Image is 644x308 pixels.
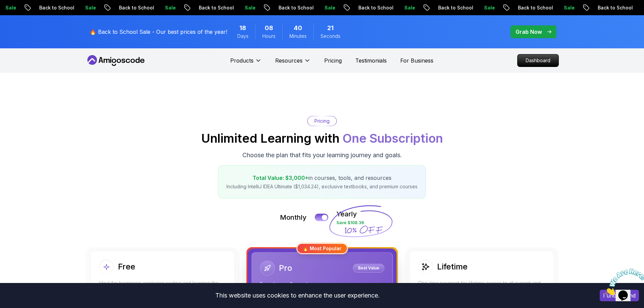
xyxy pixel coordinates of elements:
span: Seconds [320,33,340,40]
p: Sale [79,4,100,11]
p: Products [230,56,254,65]
h2: Pro [279,263,292,274]
p: Back to School [113,4,159,11]
p: Sale [557,4,579,11]
p: Back to School [511,4,557,11]
a: For Business [400,56,433,65]
p: Grab Now [516,28,542,36]
p: Back to School [272,4,318,11]
p: Everything in Free, plus [260,281,384,288]
p: Sale [478,4,499,11]
h2: Unlimited Learning with [201,132,443,145]
p: Including IntelliJ IDEA Ultimate ($1,034.24), exclusive textbooks, and premium courses [226,183,418,190]
p: Pricing [314,118,330,124]
p: Ideal for beginners exploring coding and learning the basics for free. [99,280,226,293]
span: 18 Days [239,23,246,33]
p: Sale [159,4,180,11]
h2: Free [118,261,135,272]
p: Back to School [33,4,79,11]
p: Sale [238,4,260,11]
span: 21 Seconds [327,23,334,33]
p: Back to School [352,4,398,11]
p: Best Value [354,265,383,271]
span: Minutes [289,33,307,40]
span: One Subscription [342,131,443,146]
span: Hours [262,33,276,40]
a: Dashboard [517,54,559,67]
button: Products [230,56,262,70]
span: Total Value: $3,000+ [253,174,308,181]
div: This website uses cookies to enhance the user experience. [5,288,590,303]
span: 40 Minutes [294,23,302,33]
p: Back to School [591,4,637,11]
p: Choose the plan that fits your learning journey and goals. [242,150,402,160]
p: Back to School [192,4,238,11]
button: Accept cookies [600,290,639,301]
p: Dashboard [518,54,558,67]
p: One-time payment for lifetime access to all current and future courses. [418,280,545,293]
p: Resources [275,56,303,65]
p: Monthly [280,213,307,222]
p: 🔥 Back to School Sale - Our best prices of the year! [90,28,227,36]
h2: Lifetime [437,261,468,272]
button: Resources [275,56,311,70]
p: Sale [318,4,340,11]
a: Testimonials [355,56,387,65]
p: Sale [398,4,420,11]
img: Chat attention grabber [3,3,45,29]
p: Back to School [432,4,478,11]
span: Days [237,33,248,40]
a: Pricing [324,56,342,65]
iframe: chat widget [602,266,644,298]
p: in courses, tools, and resources [226,174,418,182]
span: 8 Hours [265,23,273,33]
